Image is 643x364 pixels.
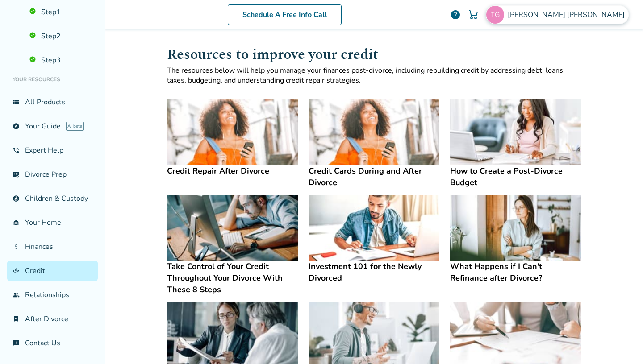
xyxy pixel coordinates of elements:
[13,219,20,226] span: garage_home
[13,267,20,274] span: finance_mode
[13,291,20,298] span: group
[167,44,581,66] h1: Resources to improve your credit
[13,171,20,178] span: list_alt_check
[450,99,581,188] a: How to Create a Post-Divorce BudgetHow to Create a Post-Divorce Budget
[7,309,98,329] a: bookmark_checkAfter Divorce
[66,122,84,131] span: AI beta
[309,165,439,188] h4: Credit Cards During and After Divorce
[7,212,98,233] a: garage_homeYour Home
[450,165,581,188] h4: How to Create a Post-Divorce Budget
[450,99,581,165] img: How to Create a Post-Divorce Budget
[13,339,20,347] span: chat_info
[167,99,298,177] a: Credit Repair After DivorceCredit Repair After Divorce
[7,92,98,112] a: view_listAll Products
[24,2,98,22] a: Step1
[598,321,643,364] iframe: Chat Widget
[167,261,298,295] h4: Take Control of Your Credit Throughout Your Divorce With These 8 Steps
[13,195,20,202] span: account_child
[7,261,98,281] a: finance_modeCredit
[228,4,342,25] a: Schedule A Free Info Call
[508,10,628,20] span: [PERSON_NAME] [PERSON_NAME]
[450,195,581,261] img: What Happens if I Can't Refinance after Divorce?
[167,195,298,296] a: Take Control of Your Credit Throughout Your Divorce With These 8 StepsTake Control of Your Credit...
[24,26,98,46] a: Step2
[24,50,98,70] a: Step3
[7,70,98,88] li: Your Resources
[309,99,439,165] img: Credit Cards During and After Divorce
[309,261,439,284] h4: Investment 101 for the Newly Divorced
[309,195,439,261] img: Investment 101 for the Newly Divorced
[309,195,439,284] a: Investment 101 for the Newly DivorcedInvestment 101 for the Newly Divorced
[7,333,98,353] a: chat_infoContact Us
[7,285,98,305] a: groupRelationships
[167,66,581,85] p: The resources below will help you manage your finances post-divorce, including rebuilding credit ...
[167,195,298,261] img: Take Control of Your Credit Throughout Your Divorce With These 8 Steps
[7,116,98,136] a: exploreYour GuideAI beta
[167,99,298,165] img: Credit Repair After Divorce
[309,99,439,188] a: Credit Cards During and After DivorceCredit Cards During and After Divorce
[450,195,581,284] a: What Happens if I Can't Refinance after Divorce?What Happens if I Can't Refinance after Divorce?
[7,236,98,257] a: attach_moneyFinances
[13,243,20,250] span: attach_money
[13,123,20,130] span: explore
[13,99,20,106] span: view_list
[7,164,98,185] a: list_alt_checkDivorce Prep
[7,140,98,161] a: phone_in_talkExpert Help
[7,188,98,209] a: account_childChildren & Custody
[13,315,20,323] span: bookmark_check
[486,6,504,24] img: tiarra.gil@gmail.com
[13,147,20,154] span: phone_in_talk
[450,261,581,284] h4: What Happens if I Can't Refinance after Divorce?
[167,165,298,177] h4: Credit Repair After Divorce
[450,9,461,20] a: help
[468,9,479,20] img: Cart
